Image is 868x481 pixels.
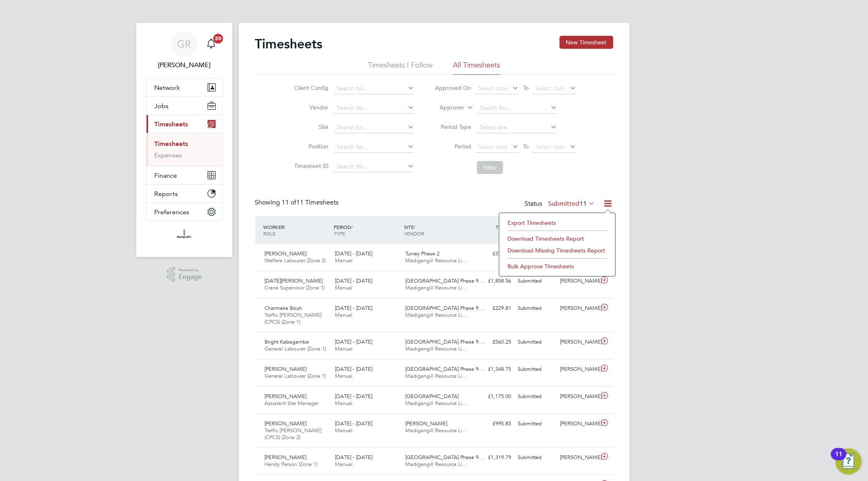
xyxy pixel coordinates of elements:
span: Manual [335,284,352,291]
span: [PERSON_NAME] [265,250,307,257]
span: Madigangill Resource Li… [405,461,468,468]
li: Export Timesheets [503,217,611,229]
span: / [414,224,415,230]
span: [DATE] - [DATE] [335,250,372,257]
div: 11 [835,454,842,465]
span: Traffic [PERSON_NAME] (CPCS) (Zone 2) [265,427,322,441]
span: [GEOGRAPHIC_DATA] Phase 9.… [405,305,485,311]
img: madigangill-logo-retina.png [175,229,193,242]
span: Traffic [PERSON_NAME] (CPCS) (Zone 1) [265,311,322,325]
span: [DATE] - [DATE] [335,420,372,427]
a: Timesheets [155,140,188,148]
span: Manual [335,400,352,407]
div: £560.25 [472,335,515,349]
a: GR[PERSON_NAME] [146,31,223,70]
div: [PERSON_NAME] [557,274,599,288]
span: To [520,83,531,93]
label: Approver [428,104,464,112]
div: PERIOD [332,220,402,241]
span: Timesheets [155,120,188,128]
span: [GEOGRAPHIC_DATA] Phase 9.… [405,277,485,284]
span: [DATE][PERSON_NAME] [265,277,323,284]
span: Handy Person (Zone 1) [265,461,318,468]
div: [PERSON_NAME] [557,335,599,349]
nav: Main navigation [136,23,232,257]
a: 20 [203,31,219,57]
span: Manual [335,311,352,318]
span: Goncalo Rodrigues [146,60,223,70]
span: [DATE] - [DATE] [335,305,372,311]
span: TOTAL [496,224,511,230]
span: [DATE] - [DATE] [335,393,372,400]
input: Search for... [477,102,557,114]
span: Manual [335,461,352,468]
span: Reports [155,190,178,198]
span: Manual [335,372,352,379]
h2: Timesheets [255,36,323,52]
div: Submitted [515,451,557,464]
span: Assistant Site Manager [265,400,319,407]
div: £995.85 [472,417,515,431]
span: Turvey Phase 2 [405,250,439,257]
a: Go to home page [146,229,223,242]
span: Manual [335,427,352,434]
button: New Timesheet [560,36,613,49]
div: Timesheets [146,133,222,166]
span: [GEOGRAPHIC_DATA] [405,393,459,400]
button: Reports [146,185,222,202]
span: Madigangill Resource Li… [405,284,468,291]
span: Madigangill Resource Li… [405,372,468,379]
span: Madigangill Resource Li… [405,257,468,264]
div: Submitted [515,363,557,376]
button: Network [146,78,222,96]
span: [DATE] - [DATE] [335,277,372,284]
button: Preferences [146,203,222,221]
span: Charmake Bouh [265,305,302,311]
span: Bright Kabagambe [265,338,309,345]
span: Network [155,84,180,91]
div: Submitted [515,390,557,403]
div: [PERSON_NAME] [557,363,599,376]
span: ROLE [264,230,276,237]
span: TYPE [334,230,345,237]
label: Vendor [292,104,328,111]
span: [GEOGRAPHIC_DATA] Phase 9.… [405,366,485,372]
span: / [351,224,353,230]
span: Select date [478,85,507,92]
div: Status [525,198,597,210]
span: 11 of [282,198,297,207]
span: [PERSON_NAME] [265,366,307,372]
span: Welfare Labourer (Zone 3) [265,257,326,264]
div: £1,348.75 [472,363,515,376]
div: Showing [255,198,341,207]
div: £229.81 [472,302,515,315]
label: Client Config [292,84,328,91]
li: Timesheets I Follow [368,60,433,75]
span: [DATE] - [DATE] [335,338,372,345]
button: Timesheets [146,115,222,133]
span: [PERSON_NAME] [405,420,447,427]
input: Search for... [334,141,414,153]
input: Search for... [334,161,414,172]
label: Site [292,123,328,131]
span: [GEOGRAPHIC_DATA] Phase 9.… [405,338,485,345]
span: [PERSON_NAME] [265,393,307,400]
span: 11 Timesheets [282,198,339,207]
span: [PERSON_NAME] [265,454,307,461]
span: To [520,141,531,152]
label: Position [292,143,328,150]
input: Search for... [334,102,414,114]
span: Crane Supervisor (Zone 1) [265,284,325,291]
span: [PERSON_NAME] [265,420,307,427]
div: Submitted [515,417,557,431]
button: Finance [146,166,222,184]
span: General Labourer (Zone 1) [265,345,326,352]
li: All Timesheets [453,60,500,75]
input: Search for... [334,122,414,133]
span: VENDOR [404,230,424,237]
li: Bulk Approve Timesheets [503,261,611,272]
div: Submitted [515,335,557,349]
span: Madigangill Resource Li… [405,311,468,318]
li: Download Missing Timesheets Report [503,245,611,256]
span: Powered by [179,267,201,274]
